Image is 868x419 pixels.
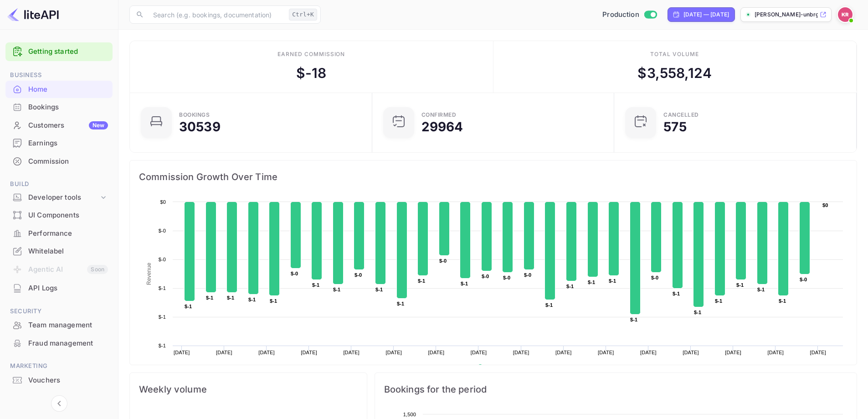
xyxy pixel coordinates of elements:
[5,42,113,61] div: Getting started
[216,350,232,355] text: [DATE]
[683,10,729,19] div: [DATE] — [DATE]
[28,210,108,221] div: UI Components
[668,7,735,22] div: Click to change the date range period
[159,257,166,262] text: $-0
[5,153,113,171] div: Commission
[7,7,59,22] img: LiteAPI logo
[5,361,113,371] span: Marketing
[482,274,489,279] text: $-0
[5,207,113,223] a: UI Components
[28,283,108,294] div: API Logs
[5,279,113,296] a: API Logs
[5,134,113,151] a: Earnings
[418,278,425,284] text: $-1
[428,350,445,355] text: [DATE]
[421,112,457,118] div: Confirmed
[838,7,853,22] img: Kobus Roux
[28,102,108,113] div: Bookings
[725,350,741,355] text: [DATE]
[5,306,113,316] span: Security
[5,98,113,115] a: Bookings
[5,153,113,170] a: Commission
[5,225,113,242] a: Performance
[736,282,744,288] text: $-1
[5,335,113,352] a: Fraud management
[384,382,847,397] span: Bookings for the period
[822,202,828,208] text: $0
[503,275,510,280] text: $-0
[375,287,383,292] text: $-1
[343,350,360,355] text: [DATE]
[598,350,614,355] text: [DATE]
[5,81,113,98] div: Home
[159,314,166,320] text: $-1
[5,225,113,243] div: Performance
[248,297,256,302] text: $-1
[524,272,531,278] text: $-0
[602,10,639,20] span: Production
[296,63,327,83] div: $ -18
[146,263,152,285] text: Revenue
[301,350,317,355] text: [DATE]
[403,412,416,417] text: 1,500
[630,317,637,322] text: $-1
[755,10,818,19] p: [PERSON_NAME]-unbrg.[PERSON_NAME]...
[5,316,113,333] a: Team management
[179,112,210,118] div: Bookings
[160,199,166,205] text: $0
[5,117,113,134] a: CustomersNew
[179,120,221,133] div: 30539
[5,372,113,388] a: Vouchers
[650,50,699,58] div: Total volume
[227,295,234,300] text: $-1
[28,156,108,167] div: Commission
[28,192,99,203] div: Developer tools
[28,47,108,57] a: Getting started
[89,121,108,129] div: New
[28,228,108,239] div: Performance
[291,271,298,276] text: $-0
[139,170,847,184] span: Commission Growth Over Time
[397,301,404,306] text: $-1
[386,350,402,355] text: [DATE]
[673,291,680,296] text: $-1
[651,275,658,280] text: $-0
[277,50,345,58] div: Earned commission
[333,287,340,292] text: $-1
[588,279,595,285] text: $-1
[312,282,319,288] text: $-1
[270,298,277,304] text: $-1
[185,304,192,309] text: $-1
[555,350,572,355] text: [DATE]
[28,338,108,349] div: Fraud management
[486,364,509,371] text: Revenue
[206,295,213,300] text: $-1
[513,350,529,355] text: [DATE]
[5,81,113,98] a: Home
[715,298,722,304] text: $-1
[767,350,784,355] text: [DATE]
[5,117,113,134] div: CustomersNew
[354,272,362,278] text: $-0
[28,320,108,331] div: Team management
[439,258,447,264] text: $-0
[28,120,108,131] div: Customers
[609,278,616,284] text: $-1
[5,134,113,152] div: Earnings
[757,287,765,292] text: $-1
[683,350,699,355] text: [DATE]
[5,243,113,260] div: Whitelabel
[599,10,660,20] div: Switch to Sandbox mode
[5,279,113,297] div: API Logs
[159,343,166,348] text: $-1
[471,350,487,355] text: [DATE]
[5,207,113,224] div: UI Components
[694,310,701,315] text: $-1
[637,63,712,83] div: $ 3,558,124
[5,243,113,259] a: Whitelabel
[28,84,108,95] div: Home
[258,350,275,355] text: [DATE]
[545,302,553,308] text: $-1
[5,70,113,80] span: Business
[28,138,108,149] div: Earnings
